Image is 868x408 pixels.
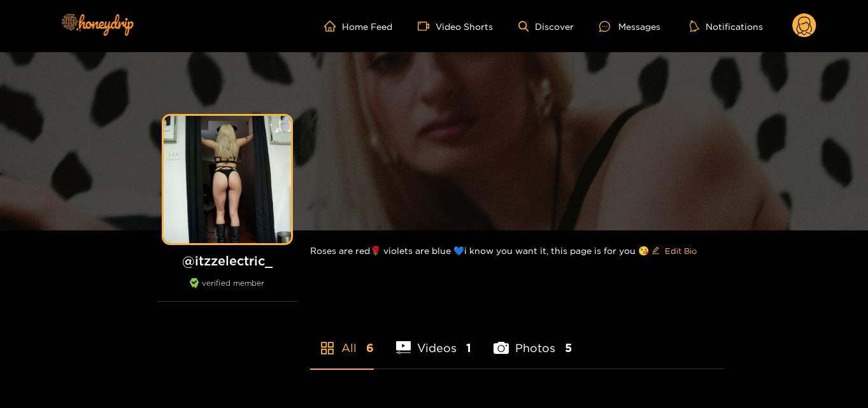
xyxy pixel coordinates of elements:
a: Home Feed [324,20,392,32]
div: verified member [157,278,297,302]
span: 5 [565,340,572,356]
a: Video Shorts [418,20,493,32]
li: Videos [396,311,472,369]
span: video-camera [418,20,436,32]
div: Messages [599,19,660,34]
li: All [310,311,374,369]
span: home [324,20,342,32]
span: edit [651,246,660,256]
span: 6 [366,340,374,356]
li: Photos [494,311,572,369]
a: Discover [518,21,574,32]
div: Roses are red🌹 violets are blue 💙i know you want it, this page is for you 😘 [310,230,724,271]
h1: @ itzzelectric_ [157,253,297,269]
span: 1 [466,340,471,356]
button: editEdit Bio [649,241,699,261]
span: Edit Bio [665,244,697,257]
button: Notifications [686,20,767,32]
span: appstore [320,341,335,356]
